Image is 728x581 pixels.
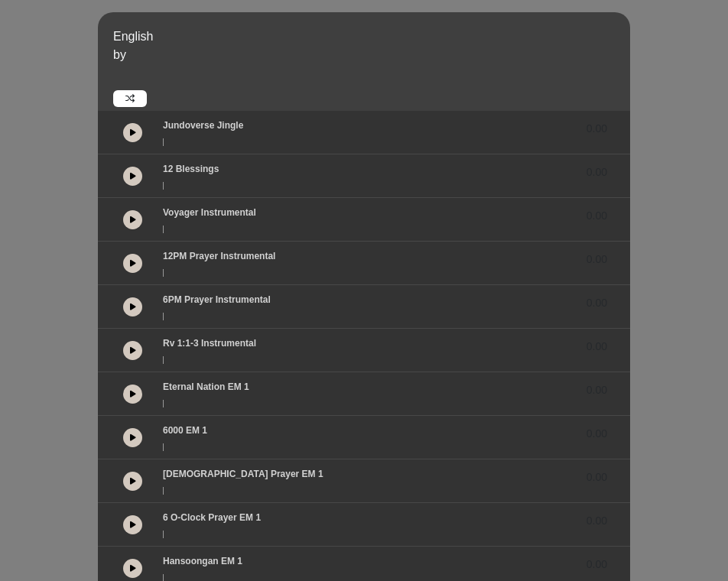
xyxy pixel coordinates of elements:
span: 0.00 [587,208,607,224]
p: 6PM Prayer Instrumental [163,293,271,307]
p: Hansoongan EM 1 [163,554,242,568]
p: 12PM Prayer Instrumental [163,249,275,263]
span: 0.00 [587,339,607,355]
p: Jundoverse Jingle [163,118,243,132]
span: 0.00 [587,121,607,137]
span: 0.00 [587,164,607,180]
p: Eternal Nation EM 1 [163,380,249,394]
span: 0.00 [587,469,607,485]
span: 0.00 [587,295,607,311]
span: 0.00 [587,557,607,573]
span: 0.00 [587,382,607,398]
p: English [113,28,626,46]
p: 6 o-clock prayer EM 1 [163,511,261,524]
p: 12 Blessings [163,162,219,176]
span: 0.00 [587,426,607,442]
span: 0.00 [587,513,607,529]
p: 6000 EM 1 [163,424,207,437]
p: Voyager Instrumental [163,206,256,219]
span: 0.00 [587,252,607,268]
span: by [113,48,126,61]
p: [DEMOGRAPHIC_DATA] prayer EM 1 [163,467,323,481]
p: Rv 1:1-3 Instrumental [163,336,256,350]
